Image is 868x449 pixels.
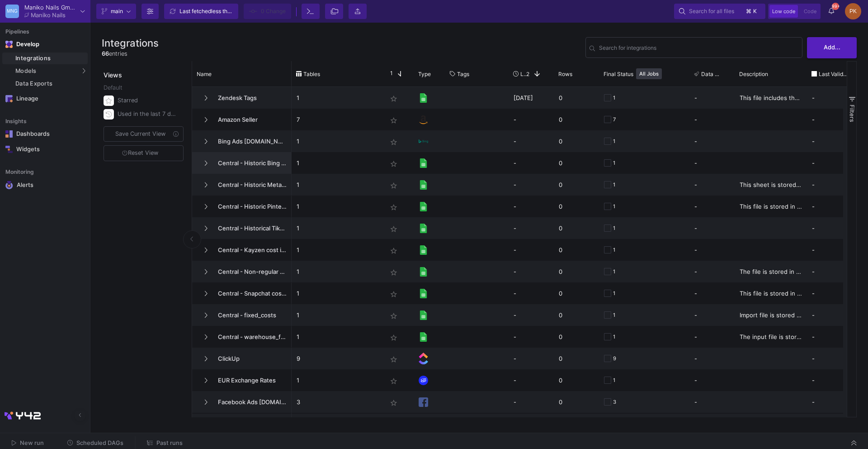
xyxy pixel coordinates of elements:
[388,310,399,321] mat-icon: star_border
[15,67,37,75] span: Models
[807,174,861,196] div: -
[613,370,615,391] div: 1
[2,142,88,157] a: Navigation iconWidgets
[5,95,13,102] img: Navigation icon
[388,137,399,148] mat-icon: star_border
[212,87,287,109] span: Zendesk Tags
[735,282,807,304] div: This file is stored in the Central BI folder - under Marketing. It contains historic information ...
[24,5,77,10] div: Maniko Nails GmbH
[212,326,287,348] span: Central - warehouse_fixed_costs
[212,153,287,174] span: Central - Historic Bing Campaigns
[15,80,85,87] div: Data Exports
[554,282,599,304] div: 0
[554,304,599,326] div: 0
[212,174,287,196] span: Central - Historic Meta Campaigns
[604,63,677,84] div: Final Status
[5,41,13,48] img: Navigation icon
[16,130,75,138] div: Dashboards
[509,369,554,391] div: -
[5,130,13,138] img: Navigation icon
[554,196,599,217] div: 0
[735,87,807,109] div: This file includes the tags which are decided by CS team per ticket_id
[297,87,377,109] p: 1
[212,413,287,435] span: Facebook Ads [DOMAIN_NAME] 2
[388,115,399,126] mat-icon: star_border
[388,93,399,104] mat-icon: star_border
[509,130,554,152] div: -
[104,126,184,142] button: Save Current View
[807,348,861,369] div: -
[20,439,44,446] span: New run
[743,6,760,17] button: ⌘k
[613,348,616,369] div: 9
[694,87,730,108] div: -
[509,174,554,196] div: -
[554,369,599,391] div: 0
[419,376,428,385] img: Exchange Rates API
[554,261,599,282] div: 0
[807,304,861,326] div: -
[807,282,861,304] div: -
[102,37,159,49] h3: Integrations
[419,158,428,168] img: [Legacy] Google Sheets
[164,4,238,19] button: Last fetchedless than a minute ago
[2,177,88,193] a: Navigation iconAlerts
[419,310,428,320] img: [Legacy] Google Sheets
[419,245,428,255] img: [Legacy] Google Sheets
[212,261,287,282] span: Central - Non-regular Marketing Costs
[807,196,861,217] div: -
[388,202,399,213] mat-icon: star_border
[96,4,136,19] button: main
[419,353,428,364] img: ClickUp
[509,261,554,282] div: -
[16,146,75,153] div: Widgets
[388,376,399,387] mat-icon: star_border
[102,61,187,80] div: Views
[613,153,615,174] div: 1
[554,130,599,152] div: 0
[613,305,615,326] div: 1
[554,109,599,130] div: 0
[819,71,849,77] span: Last Valid Job
[554,239,599,261] div: 0
[807,37,857,58] button: Add...
[212,283,287,304] span: Central - Snapchat costs
[111,5,123,18] span: main
[5,146,13,153] img: Navigation icon
[735,304,807,326] div: Import file is stored in the Central BI folder
[807,261,861,282] div: -
[674,4,765,19] button: Search for all files⌘k
[509,326,554,348] div: -
[5,181,13,189] img: Navigation icon
[509,282,554,304] div: -
[297,196,377,217] p: 1
[419,115,428,124] img: Amazon Seller Central
[694,131,730,152] div: -
[509,217,554,239] div: -
[102,50,109,57] span: 66
[297,218,377,239] p: 1
[613,392,616,413] div: 3
[613,239,615,261] div: 1
[554,391,599,413] div: 0
[212,131,287,152] span: Bing Ads [DOMAIN_NAME]
[694,153,730,173] div: -
[17,181,75,189] div: Alerts
[599,46,798,53] input: Search for name, tables, ...
[212,218,287,239] span: Central - Historical Tiktok Campaigns
[613,109,616,130] div: 7
[832,3,839,10] span: 99+
[297,283,377,304] p: 1
[694,174,730,195] div: -
[115,130,165,137] span: Save Current View
[388,289,399,300] mat-icon: star_border
[509,87,554,109] div: [DATE]
[701,71,722,77] span: Data Tests
[694,239,730,260] div: -
[297,370,377,391] p: 1
[554,413,599,435] div: 0
[807,413,861,435] div: -
[694,196,730,217] div: -
[5,5,19,18] div: MNG
[694,218,730,239] div: -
